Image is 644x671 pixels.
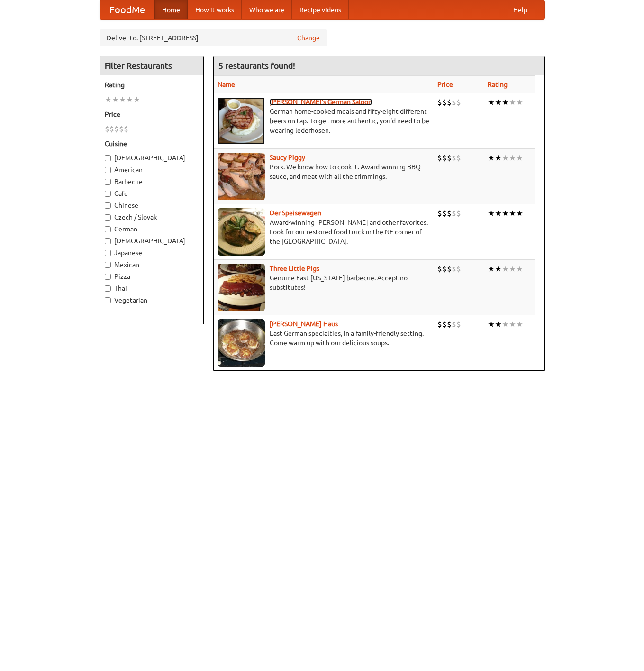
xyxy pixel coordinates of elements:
li: ★ [495,153,502,163]
label: Czech / Slovak [105,212,199,222]
li: ★ [133,94,140,105]
li: $ [456,153,461,163]
input: Pizza [105,274,111,280]
li: ★ [495,264,502,274]
a: Name [218,81,235,88]
label: [DEMOGRAPHIC_DATA] [105,153,199,163]
a: [PERSON_NAME]'s German Saloon [270,98,372,106]
li: ★ [112,94,119,105]
li: ★ [488,97,495,108]
img: esthers.jpg [218,97,265,145]
input: [DEMOGRAPHIC_DATA] [105,155,111,161]
p: Pork. We know how to cook it. Award-winning BBQ sauce, and meat with all the trimmings. [218,162,430,181]
li: ★ [516,97,523,108]
h5: Rating [105,80,199,90]
li: ★ [488,208,495,219]
p: East German specialties, in a family-friendly setting. Come warm up with our delicious soups. [218,329,430,348]
li: ★ [488,153,495,163]
label: Pizza [105,272,199,281]
label: German [105,224,199,234]
a: Price [437,81,453,88]
li: ★ [509,264,516,274]
a: Recipe videos [292,0,349,19]
p: Award-winning [PERSON_NAME] and other favorites. Look for our restored food truck in the NE corne... [218,218,430,246]
input: Japanese [105,250,111,256]
input: Vegetarian [105,297,111,303]
li: ★ [516,153,523,163]
li: $ [447,319,452,330]
b: Three Little Pigs [270,265,319,272]
label: Thai [105,284,199,293]
a: Who we are [242,0,292,19]
input: Cafe [105,191,111,197]
li: ★ [502,97,509,108]
h5: Cuisine [105,139,199,148]
li: ★ [509,97,516,108]
li: ★ [502,208,509,219]
a: Change [297,33,320,43]
label: Vegetarian [105,295,199,305]
li: $ [437,319,442,330]
h4: Filter Restaurants [100,56,203,75]
li: $ [442,319,447,330]
li: ★ [488,264,495,274]
li: $ [456,319,461,330]
h5: Price [105,110,199,119]
a: Saucy Piggy [270,154,305,161]
li: $ [452,153,456,163]
li: $ [447,208,452,219]
ng-pluralize: 5 restaurants found! [218,61,295,70]
li: $ [109,124,114,134]
li: $ [456,97,461,108]
li: $ [442,153,447,163]
li: $ [105,124,109,134]
li: $ [452,208,456,219]
li: $ [442,208,447,219]
li: ★ [516,319,523,330]
li: $ [437,264,442,274]
li: $ [452,97,456,108]
li: ★ [509,153,516,163]
img: speisewagen.jpg [218,208,265,256]
li: $ [437,208,442,219]
img: kohlhaus.jpg [218,319,265,367]
img: saucy.jpg [218,153,265,200]
li: $ [447,97,452,108]
label: Mexican [105,260,199,269]
a: FoodMe [100,0,154,19]
a: Der Speisewagen [270,209,321,217]
a: Home [154,0,188,19]
li: ★ [516,264,523,274]
a: Help [506,0,535,19]
li: ★ [495,319,502,330]
label: Chinese [105,201,199,210]
li: ★ [495,208,502,219]
a: [PERSON_NAME] Haus [270,320,338,328]
li: ★ [126,94,133,105]
input: Thai [105,285,111,292]
li: ★ [105,94,112,105]
label: Barbecue [105,177,199,186]
li: ★ [119,94,126,105]
li: $ [452,264,456,274]
li: ★ [509,208,516,219]
li: ★ [502,264,509,274]
input: Barbecue [105,179,111,185]
li: $ [437,97,442,108]
li: $ [442,264,447,274]
div: Deliver to: [STREET_ADDRESS] [100,29,327,46]
li: $ [124,124,128,134]
a: Rating [488,81,508,88]
input: Czech / Slovak [105,214,111,221]
input: Mexican [105,262,111,268]
li: ★ [502,319,509,330]
li: ★ [495,97,502,108]
li: $ [114,124,119,134]
li: $ [452,319,456,330]
img: littlepigs.jpg [218,264,265,311]
li: ★ [509,319,516,330]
